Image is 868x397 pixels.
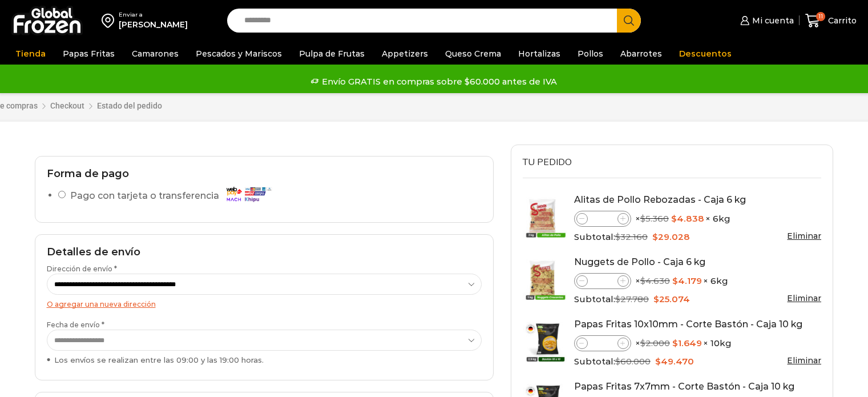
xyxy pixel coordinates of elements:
h2: Forma de pago [47,168,482,181]
img: Pago con tarjeta o transferencia [223,184,274,204]
span: $ [640,275,645,286]
select: Fecha de envío * Los envíos se realizan entre las 09:00 y las 19:00 horas. [47,330,482,351]
a: Papas Fritas 7x7mm - Corte Bastón - Caja 10 kg [574,381,794,392]
span: Tu pedido [523,156,572,169]
div: Los envíos se realizan entre las 09:00 y las 19:00 horas. [47,355,482,366]
span: $ [655,356,661,367]
span: 11 [816,12,825,21]
a: Alitas de Pollo Rebozadas - Caja 6 kg [574,194,746,205]
a: Pescados y Mariscos [190,43,288,65]
label: Dirección de envío * [47,264,482,295]
div: × × 10kg [574,335,822,351]
bdi: 4.838 [671,213,704,224]
div: × × 6kg [574,211,822,227]
span: $ [640,213,645,224]
label: Pago con tarjeta o transferencia [70,186,277,206]
a: Pulpa de Frutas [293,43,370,65]
input: Product quantity [588,336,617,350]
a: Nuggets de Pollo - Caja 6 kg [574,256,705,267]
a: 11 Carrito [805,7,857,34]
span: $ [652,231,658,242]
img: address-field-icon.svg [102,11,119,30]
a: Appetizers [376,43,434,65]
bdi: 27.780 [615,294,649,304]
bdi: 4.179 [672,275,702,286]
a: Pollos [572,43,609,65]
bdi: 60.000 [615,356,651,367]
span: $ [615,231,620,242]
label: Fecha de envío * [47,320,482,366]
span: $ [672,338,678,348]
div: Subtotal: [574,231,822,243]
a: O agregar una nueva dirección [47,300,156,308]
a: Eliminar [787,293,821,303]
span: Carrito [825,15,857,26]
div: × × 6kg [574,273,822,289]
div: [PERSON_NAME] [119,19,188,30]
a: Papas Fritas [57,43,120,65]
bdi: 2.000 [640,338,670,348]
a: Descuentos [673,43,737,65]
div: Enviar a [119,11,188,19]
h2: Detalles de envío [47,246,482,259]
a: Mi cuenta [737,9,793,32]
select: Dirección de envío * [47,274,482,295]
a: Camarones [126,43,184,65]
bdi: 49.470 [655,356,694,367]
span: Mi cuenta [749,15,794,26]
input: Product quantity [588,274,617,288]
a: Hortalizas [512,43,566,65]
bdi: 29.028 [652,231,690,242]
a: Eliminar [787,231,821,241]
span: $ [653,294,659,304]
a: Tienda [10,43,51,65]
a: Eliminar [787,355,821,366]
bdi: 5.360 [640,213,669,224]
input: Product quantity [588,212,617,226]
span: $ [672,275,678,286]
a: Abarrotes [615,43,668,65]
button: Search button [617,9,641,33]
a: Papas Fritas 10x10mm - Corte Bastón - Caja 10 kg [574,319,802,330]
span: $ [671,213,677,224]
div: Subtotal: [574,293,822,306]
bdi: 1.649 [672,338,702,348]
span: $ [615,294,620,304]
span: $ [640,338,645,348]
bdi: 4.630 [640,275,670,286]
div: Subtotal: [574,355,822,368]
bdi: 25.074 [653,294,690,304]
a: Queso Crema [439,43,507,65]
span: $ [615,356,620,367]
bdi: 32.160 [615,231,648,242]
